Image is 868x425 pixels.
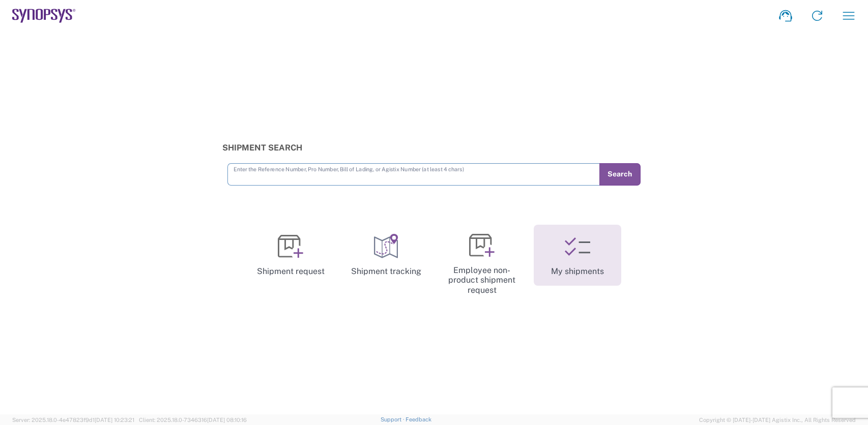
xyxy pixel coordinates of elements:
a: Feedback [406,416,431,422]
button: Search [599,163,641,186]
h3: Shipment Search [222,143,646,153]
span: Client: 2025.18.0-7346316 [139,417,247,423]
span: [DATE] 10:23:21 [95,417,134,423]
span: [DATE] 08:10:16 [207,417,247,423]
span: Server: 2025.18.0-4e47823f9d1 [12,417,134,423]
a: Employee non-product shipment request [438,225,526,303]
a: Support [381,416,406,422]
a: My shipments [534,225,621,286]
span: Copyright © [DATE]-[DATE] Agistix Inc., All Rights Reserved [699,415,856,424]
a: Shipment request [247,225,334,286]
a: Shipment tracking [342,225,430,286]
